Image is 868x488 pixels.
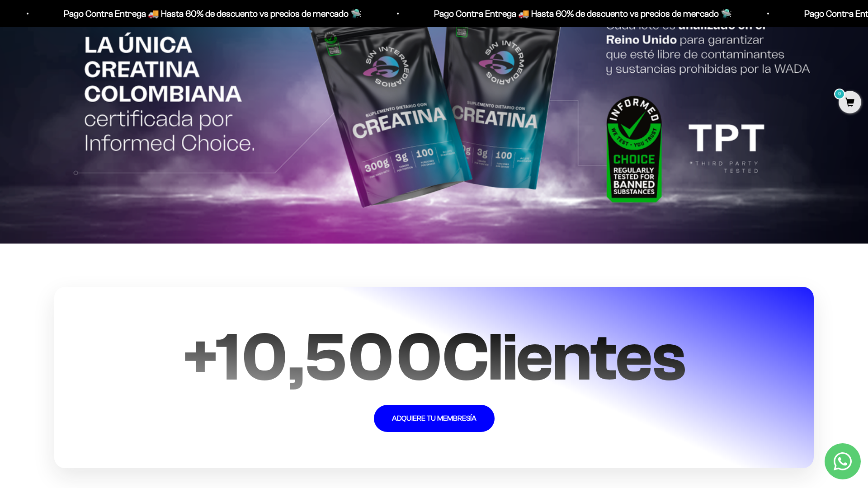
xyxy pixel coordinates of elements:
mark: 0 [834,89,845,99]
a: ADQUIERE TU MEMBRESÍA [374,405,495,432]
p: Pago Contra Entrega 🚚 Hasta 60% de descuento vs precios de mercado 🛸 [433,6,731,21]
span: 10,500 [215,319,442,395]
p: Pago Contra Entrega 🚚 Hasta 60% de descuento vs precios de mercado 🛸 [62,6,360,21]
a: 0 [839,98,861,108]
span: + Clientes [183,319,685,395]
